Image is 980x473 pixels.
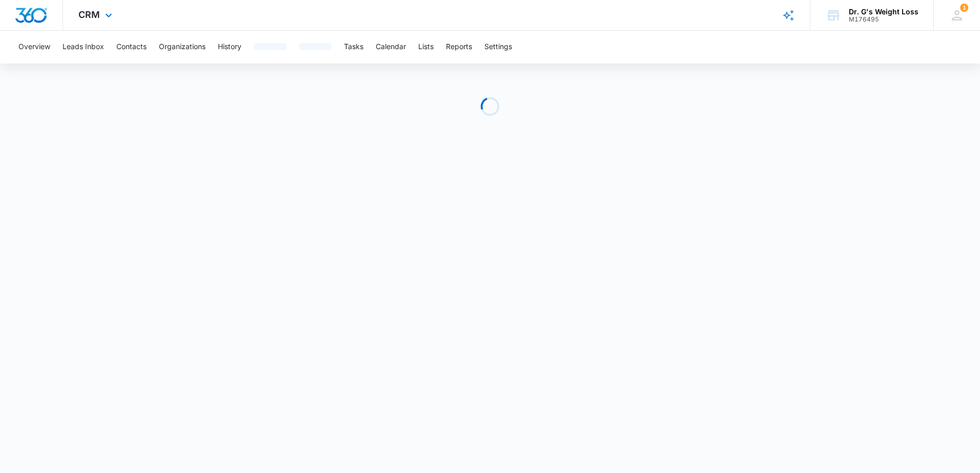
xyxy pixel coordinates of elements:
[63,31,104,63] button: Leads Inbox
[18,31,50,63] button: Overview
[849,16,918,23] div: account id
[159,31,206,63] button: Organizations
[849,8,918,16] div: account name
[116,31,147,63] button: Contacts
[446,31,472,63] button: Reports
[960,4,968,12] span: 1
[218,31,241,63] button: History
[78,9,100,20] span: CRM
[376,31,406,63] button: Calendar
[484,31,512,63] button: Settings
[960,4,968,12] div: notifications count
[344,31,363,63] button: Tasks
[418,31,434,63] button: Lists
